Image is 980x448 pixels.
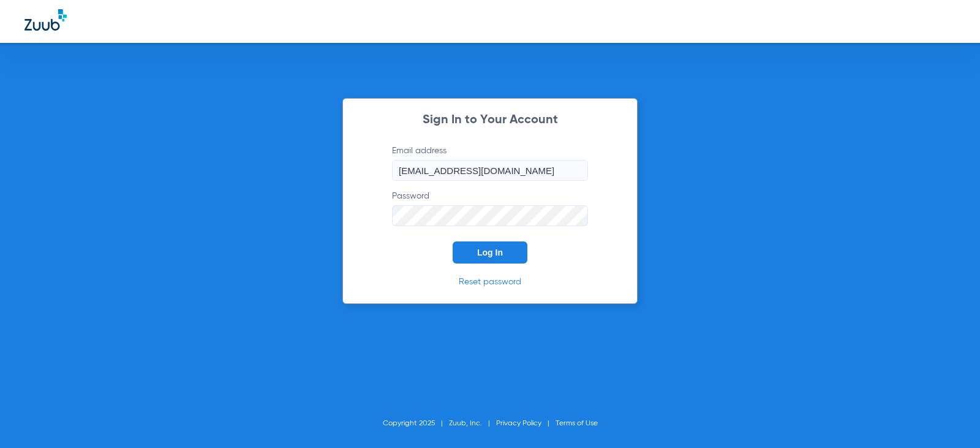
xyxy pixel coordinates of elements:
[477,248,503,257] span: Log In
[24,9,67,31] img: Zuub Logo
[383,417,449,430] li: Copyright 2025
[453,241,527,264] button: Log In
[496,420,541,427] a: Privacy Policy
[556,420,598,427] a: Terms of Use
[392,205,588,226] input: Password
[374,114,606,126] h2: Sign In to Your Account
[459,278,521,286] a: Reset password
[449,417,496,430] li: Zuub, Inc.
[392,190,588,226] label: Password
[392,145,588,181] label: Email address
[392,160,588,181] input: Email address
